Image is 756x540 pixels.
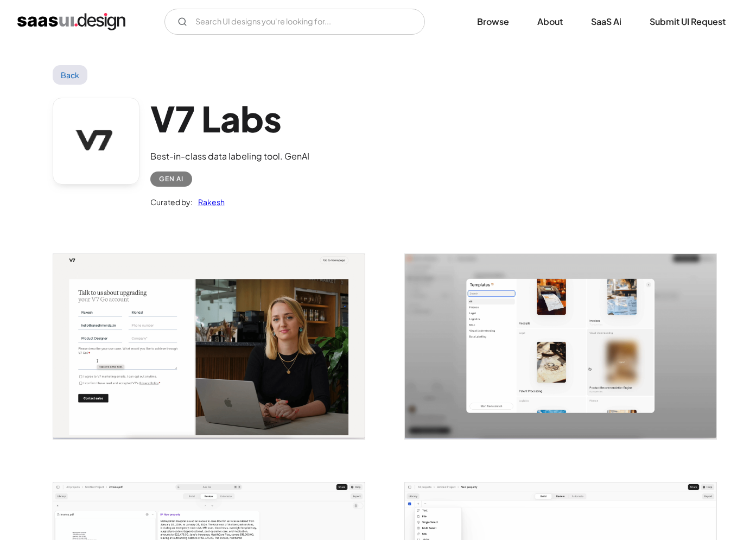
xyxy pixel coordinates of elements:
form: Email Form [164,9,425,35]
a: SaaS Ai [578,10,634,34]
div: Gen AI [159,173,183,186]
img: 674fe7ee2c52970f63baff58_V7-Templates.png [405,254,716,439]
img: 674fe7eebfccbb95edab8bb0_V7-contact%20Sales.png [53,254,365,439]
a: Back [53,65,88,85]
div: Best-in-class data labeling tool. GenAI [150,150,309,163]
a: Submit UI Request [637,10,739,34]
a: open lightbox [53,254,365,439]
h1: V7 Labs [150,98,309,139]
a: About [524,10,576,34]
div: Curated by: [150,195,193,208]
a: Browse [464,10,522,34]
a: home [17,13,125,30]
input: Search UI designs you're looking for... [164,9,425,35]
a: Rakesh [193,195,225,208]
a: open lightbox [405,254,716,439]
